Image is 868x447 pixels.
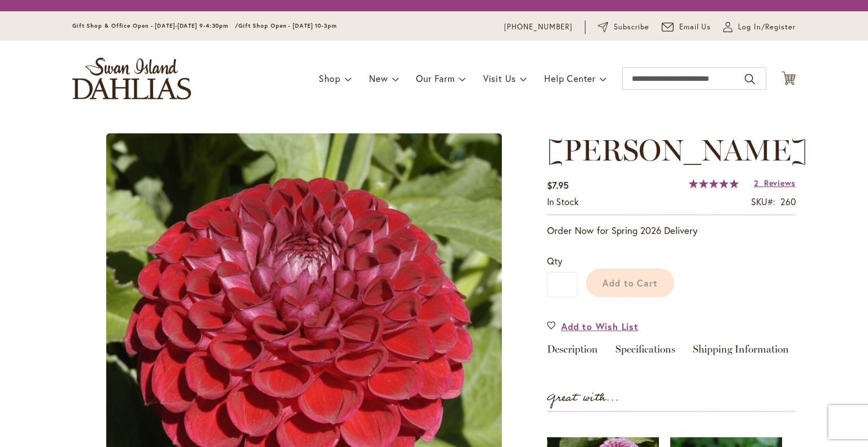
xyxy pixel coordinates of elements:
a: Description [547,344,598,361]
span: Gift Shop & Office Open - [DATE]-[DATE] 9-4:30pm / [72,22,238,29]
span: Log In/Register [738,21,796,33]
a: [PHONE_NUMBER] [504,21,572,33]
a: Shipping Information [693,344,789,361]
a: Log In/Register [723,21,796,33]
a: Specifications [615,344,675,361]
button: Search [745,70,755,88]
span: Our Farm [416,72,454,84]
div: 100% [689,179,739,188]
span: Reviews [764,177,796,188]
span: Shop [319,72,341,84]
a: 2 Reviews [754,177,796,188]
div: Detailed Product Info [547,344,796,361]
strong: Great with... [547,389,619,407]
a: Add to Wish List [547,320,639,333]
span: $7.95 [547,179,568,191]
a: store logo [72,58,191,99]
span: New [369,72,388,84]
div: 260 [780,196,796,209]
a: Subscribe [598,21,649,33]
span: Add to Wish List [561,320,639,333]
span: Help Center [544,72,596,84]
div: Availability [547,196,579,209]
span: 2 [754,177,759,188]
strong: SKU [751,196,775,207]
span: Visit Us [483,72,516,84]
span: [PERSON_NAME] [547,132,808,168]
span: Gift Shop Open - [DATE] 10-3pm [238,22,337,29]
span: In stock [547,196,579,207]
p: Order Now for Spring 2026 Delivery [547,224,796,237]
span: Email Us [679,21,711,33]
a: Email Us [662,21,711,33]
span: Qty [547,255,562,267]
span: Subscribe [614,21,649,33]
